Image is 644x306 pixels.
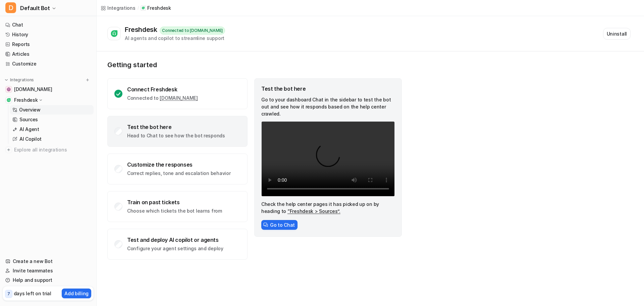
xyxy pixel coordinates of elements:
div: Integrations [107,4,136,11]
img: menu_add.svg [85,78,90,82]
p: AI Agent [19,126,39,133]
img: expand menu [4,78,9,82]
span: D [5,2,16,13]
span: [DOMAIN_NAME] [14,86,52,93]
img: Freshdesk [7,98,11,102]
div: Train on past tickets [127,199,222,206]
img: ChatIcon [263,222,268,227]
div: AI agents and copilot to streamline support [125,35,225,42]
div: Connect Freshdesk [127,86,198,93]
a: Reports [3,40,94,49]
div: Freshdesk [125,26,160,34]
p: Head to Chat to see how the bot responds [127,132,225,139]
p: Getting started [107,61,402,69]
a: History [3,30,94,39]
div: Test the bot here [127,124,225,130]
a: Sources [10,115,94,124]
p: Connected to [127,95,198,101]
a: Explore all integrations [3,145,94,155]
p: Configure your agent settings and deploy [127,245,223,252]
p: 7 [7,291,10,297]
button: Go to Chat [261,220,298,230]
a: Invite teammates [3,266,94,275]
div: Test and deploy AI copilot or agents [127,236,223,243]
p: Add billing [64,290,89,297]
p: Check the help center pages it has picked up on by heading to [261,201,395,215]
a: Create a new Bot [3,257,94,266]
p: Choose which tickets the bot learns from [127,208,222,214]
a: support.dartfish.tv[DOMAIN_NAME] [3,85,94,94]
a: Integrations [101,4,136,11]
button: Add billing [62,289,91,298]
video: Your browser does not support the video tag. [261,121,395,196]
p: Freshdesk [14,97,38,103]
p: Overview [19,106,41,113]
a: AI Agent [10,125,94,134]
img: support.dartfish.tv [7,87,11,91]
a: Chat [3,20,94,30]
span: Default Bot [20,3,50,13]
a: Help and support [3,275,94,285]
p: Freshdesk [147,5,171,11]
div: Connected to [DOMAIN_NAME] [160,27,225,35]
p: Integrations [10,77,34,83]
a: Freshdesk [141,5,171,11]
img: explore all integrations [5,146,12,153]
a: Customize [3,59,94,69]
a: Articles [3,49,94,59]
span: / [138,5,139,11]
p: Sources [19,116,38,123]
button: Uninstall [603,28,631,40]
span: Explore all integrations [14,144,91,155]
p: Correct replies, tone and escalation behavior [127,170,230,177]
button: Integrations [3,77,36,83]
p: Go to your dashboard Chat in the sidebar to test the bot out and see how it responds based on the... [261,96,395,117]
div: Customize the responses [127,161,230,168]
a: Overview [10,105,94,115]
div: Test the bot here [261,85,395,92]
p: days left on trial [14,290,51,297]
p: AI Copilot [19,136,42,142]
a: [DOMAIN_NAME] [160,95,198,101]
a: AI Copilot [10,134,94,144]
a: “Freshdesk > Sources”. [287,208,340,214]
